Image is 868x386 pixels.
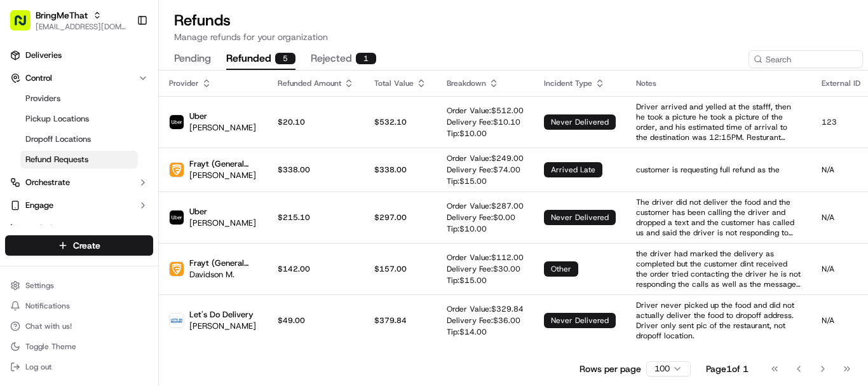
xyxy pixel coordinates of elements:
p: [PERSON_NAME] [189,122,256,134]
span: Log out [25,362,51,372]
div: Start new chat [57,121,208,134]
img: Bea Lacdao [13,185,33,205]
p: Tip: $ 15.00 [447,176,524,186]
button: Toggle Theme [5,338,153,355]
div: Provider [169,78,257,88]
p: Uber [189,111,256,122]
div: arrived late [544,162,602,177]
span: Engage [25,200,53,211]
p: Frayt (General Catering) [189,158,257,170]
img: 1736555255976-a54dd68f-1ca7-489b-9aae-adbdc363a1c4 [25,198,36,208]
p: Order Value: $ 329.84 [447,304,524,314]
p: Order Value: $ 512.00 [447,106,524,116]
p: [PERSON_NAME] [189,170,257,181]
h1: Refunds [174,10,853,31]
p: Driver never picked up the food and did not actually deliver the food to dropoff address. Driver ... [636,300,801,341]
span: Refund Requests [25,154,88,165]
img: Let's Do Delivery [170,314,184,327]
div: other [544,261,578,277]
span: Knowledge Base [25,284,97,297]
button: rejected [311,48,376,70]
p: The driver did not deliver the food and the customer has been calling the driver and dropped a te... [636,197,801,238]
p: $ 157.00 [374,264,426,274]
p: Welcome 👋 [13,51,231,71]
button: Orchestrate [5,172,153,193]
span: Toggle Theme [25,341,76,352]
a: Analytics [5,218,153,238]
button: Create [5,235,153,256]
input: Got a question? Start typing here... [33,82,229,95]
p: $338.00 [278,165,354,175]
img: Uber [170,115,184,129]
span: BringMeThat [36,9,88,22]
span: Providers [25,93,60,104]
p: Rows per page [580,362,641,375]
p: Delivery Fee: $ 0.00 [447,212,524,223]
p: $49.00 [278,315,354,326]
button: Notifications [5,297,153,315]
p: Uber [189,206,256,217]
button: Control [5,68,153,88]
div: never delivered [544,313,616,328]
button: pending [174,48,211,70]
span: [PERSON_NAME] [39,231,103,242]
span: Create [73,239,100,252]
button: See all [197,163,231,178]
p: Order Value: $ 112.00 [447,252,524,263]
a: Pickup Locations [20,110,138,128]
p: Tip: $ 10.00 [447,224,524,234]
span: Pylon [126,292,154,301]
a: Dropoff Locations [20,130,138,148]
p: $ 532.10 [374,117,426,127]
div: We're available if you need us! [57,134,175,144]
div: never delivered [544,210,616,225]
span: Control [25,72,52,84]
p: $ 297.00 [374,212,426,223]
p: the driver had marked the delivery as completed but the customer dint received the order tried co... [636,249,801,289]
a: Refund Requests [20,151,138,169]
div: External ID [822,78,860,88]
p: Order Value: $ 287.00 [447,201,524,211]
p: Tip: $ 15.00 [447,275,524,286]
p: N/A [822,264,860,274]
span: Dropoff Locations [25,134,91,145]
div: 📗 [13,286,23,296]
p: Order Value: $ 249.00 [447,153,524,163]
a: Powered byPylon [90,291,154,301]
p: Delivery Fee: $ 30.00 [447,264,524,274]
span: [DATE] [112,231,139,242]
p: customer is requesting full refund as the [636,165,801,175]
div: Notes [636,78,801,88]
p: Tip: $ 10.00 [447,128,524,139]
div: Breakdown [447,78,524,88]
span: • [105,197,110,207]
p: N/A [822,212,860,223]
div: Page 1 of 1 [706,362,749,375]
a: Deliveries [5,45,153,65]
p: Frayt (General Catering) [189,258,257,269]
p: 123 [822,117,860,127]
span: Deliveries [25,50,62,61]
div: Incident Type [544,78,616,88]
p: $215.10 [278,212,354,223]
img: Frayt (General Catering) [170,163,184,177]
img: 1727276513143-84d647e1-66c0-4f92-a045-3c9f9f5dfd92 [27,121,50,144]
span: API Documentation [120,284,204,297]
p: Manage refunds for your organization [174,31,853,43]
div: 1 [356,53,376,64]
p: Davidson M. [189,269,257,280]
button: Engage [5,195,153,216]
p: Delivery Fee: $ 10.10 [447,117,524,127]
span: Analytics [25,223,60,234]
button: refunded [226,48,295,70]
button: [EMAIL_ADDRESS][DOMAIN_NAME] [36,22,126,32]
span: Orchestrate [25,177,70,188]
p: $ 379.84 [374,315,426,326]
div: Total Value [374,78,426,88]
p: N/A [822,315,860,326]
div: never delivered [544,114,616,130]
button: Start new chat [216,125,231,141]
div: 5 [275,53,295,64]
button: Chat with us! [5,317,153,335]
